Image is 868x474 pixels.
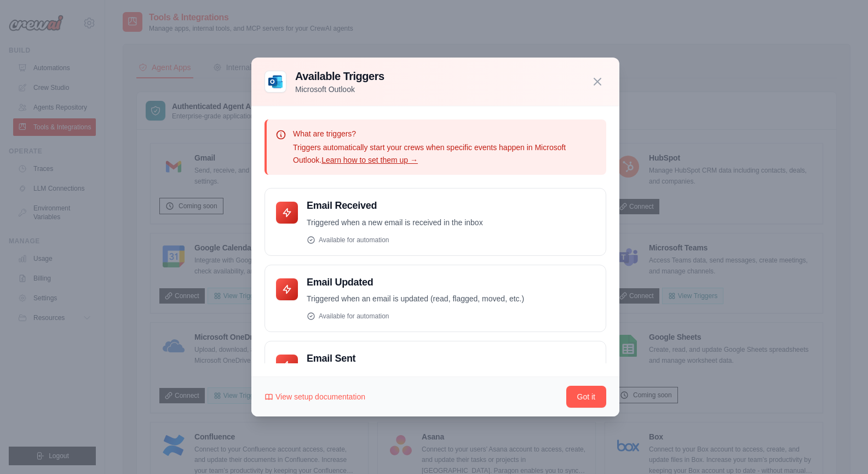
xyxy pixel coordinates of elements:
img: Microsoft Outlook [265,71,286,93]
p: Triggered when a new email is received in the inbox [307,216,595,229]
a: View setup documentation [265,391,365,402]
h4: Email Received [307,199,595,212]
p: Triggers automatically start your crews when specific events happen in Microsoft Outlook. [293,141,597,167]
div: Available for automation [307,236,595,244]
h3: Available Triggers [295,68,384,84]
div: Available for automation [307,312,595,321]
p: Triggered when an email is updated (read, flagged, moved, etc.) [307,293,595,305]
h4: Email Updated [307,276,595,289]
h4: Email Sent [307,352,595,365]
p: Microsoft Outlook [295,84,384,95]
button: Got it [566,386,606,408]
span: View setup documentation [275,391,365,402]
a: Learn how to set them up → [321,156,418,164]
p: What are triggers? [293,128,597,139]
